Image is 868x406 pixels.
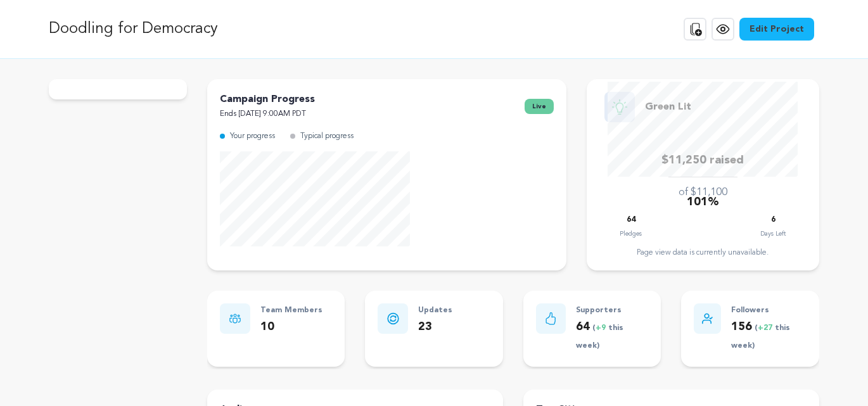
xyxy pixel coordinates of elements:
[230,129,275,144] p: Your progress
[525,99,554,114] span: live
[687,193,719,212] p: 101%
[620,227,642,240] p: Pledges
[739,18,814,41] a: Edit Project
[576,318,648,355] p: 64
[260,318,322,336] p: 10
[220,107,315,122] p: Ends [DATE] 9:00AM PDT
[300,129,354,144] p: Typical progress
[49,18,218,41] p: Doodling for Democracy
[760,227,786,240] p: Days Left
[627,213,635,227] p: 64
[731,318,807,355] p: 156
[418,318,452,336] p: 23
[758,324,775,332] span: +27
[771,213,775,227] p: 6
[576,303,648,318] p: Supporters
[596,324,608,332] span: +9
[260,303,322,318] p: Team Members
[576,324,623,350] span: ( this week)
[599,248,807,258] div: Page view data is currently unavailable.
[731,324,790,350] span: ( this week)
[679,185,727,200] p: of $11,100
[220,92,315,107] p: Campaign Progress
[418,303,452,318] p: Updates
[731,303,807,318] p: Followers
